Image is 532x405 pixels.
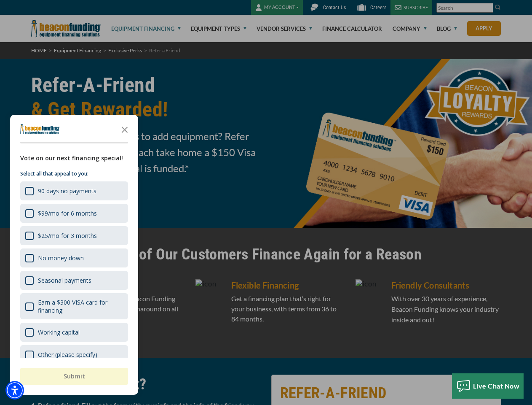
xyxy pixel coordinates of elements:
button: Live Chat Now [452,373,524,399]
div: Survey [10,115,138,395]
span: Live Chat Now [473,382,520,390]
div: Working capital [38,328,80,336]
p: Select all that appeal to you: [20,170,128,178]
div: Earn a $300 VISA card for financing [20,293,128,319]
button: Close the survey [116,121,133,138]
div: 90 days no payments [38,187,96,195]
div: Vote on our next financing special! [20,154,128,163]
div: $99/mo for 6 months [38,209,97,217]
div: Seasonal payments [38,276,91,284]
div: Other (please specify) [38,351,97,359]
div: Accessibility Menu [5,381,24,400]
div: Seasonal payments [20,271,128,290]
div: Earn a $300 VISA card for financing [38,298,123,314]
div: No money down [38,254,84,262]
div: No money down [20,248,128,267]
div: $25/mo for 3 months [38,232,97,240]
img: Company logo [20,124,60,134]
div: $25/mo for 3 months [20,226,128,245]
div: $99/mo for 6 months [20,204,128,223]
div: Other (please specify) [20,345,128,364]
button: Submit [20,368,128,385]
div: 90 days no payments [20,181,128,200]
div: Working capital [20,323,128,342]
